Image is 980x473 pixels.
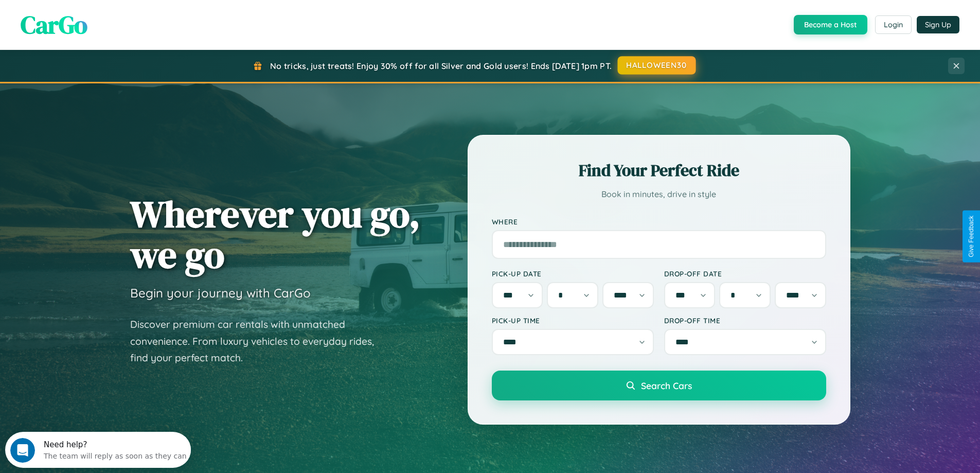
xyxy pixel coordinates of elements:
[21,8,87,42] span: CarGo
[917,16,959,33] button: Sign Up
[10,438,35,463] iframe: Intercom live chat
[39,17,182,28] div: The team will reply as soon as they can
[641,380,692,391] span: Search Cars
[130,316,387,366] p: Discover premium car rentals with unmatched convenience. From luxury vehicles to everyday rides, ...
[492,269,654,278] label: Pick-up Date
[664,316,826,325] label: Drop-off Time
[875,15,912,34] button: Login
[492,159,826,182] h2: Find Your Perfect Ride
[492,217,826,226] label: Where
[5,432,191,468] iframe: Intercom live chat discovery launcher
[130,194,420,275] h1: Wherever you go, we go
[270,61,612,71] span: No tricks, just treats! Enjoy 30% off for all Silver and Gold users! Ends [DATE] 1pm PT.
[492,371,826,400] button: Search Cars
[492,316,654,325] label: Pick-up Time
[4,4,191,32] div: Open Intercom Messenger
[618,56,696,75] button: HALLOWEEN30
[130,285,311,301] h3: Begin your journey with CarGo
[664,269,826,278] label: Drop-off Date
[492,187,826,202] p: Book in minutes, drive in style
[968,216,975,257] div: Give Feedback
[794,15,867,34] button: Become a Host
[39,9,182,17] div: Need help?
